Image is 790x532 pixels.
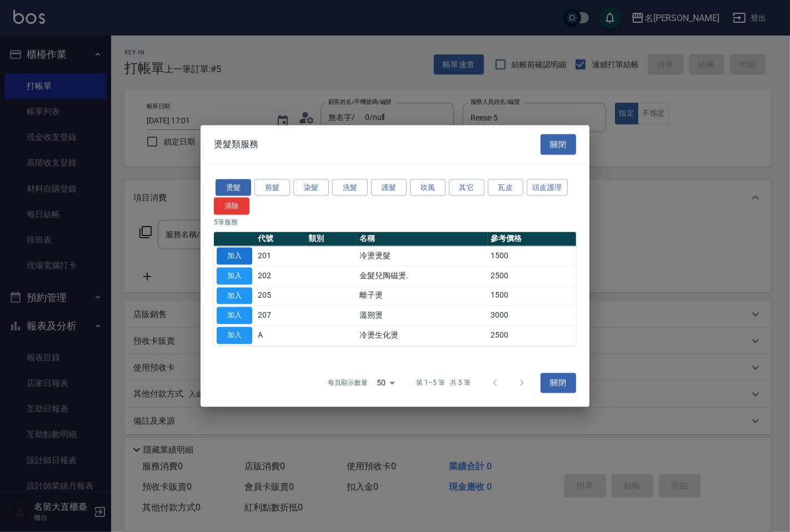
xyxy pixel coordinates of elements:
[541,373,576,393] button: 關閉
[488,179,523,196] button: 瓦皮
[488,286,576,306] td: 1500
[449,179,484,196] button: 其它
[255,286,306,306] td: 205
[357,305,488,325] td: 溫朔燙
[332,179,368,196] button: 洗髮
[357,286,488,306] td: 離子燙
[306,232,357,247] th: 類別
[217,267,252,284] button: 加入
[488,266,576,286] td: 2500
[214,139,258,150] span: 燙髮類服務
[216,179,251,196] button: 燙髮
[255,232,306,247] th: 代號
[217,307,252,324] button: 加入
[255,246,306,266] td: 201
[328,378,368,388] p: 每頁顯示數量
[357,232,488,247] th: 名稱
[254,179,290,196] button: 剪髮
[488,246,576,266] td: 1500
[255,266,306,286] td: 202
[488,232,576,247] th: 參考價格
[217,327,252,344] button: 加入
[410,179,446,196] button: 吹風
[417,378,471,388] p: 第 1–5 筆 共 5 筆
[541,134,576,155] button: 關閉
[293,179,329,196] button: 染髮
[357,266,488,286] td: 金髮兒陶磁燙.
[357,325,488,345] td: 冷燙生化燙
[255,325,306,345] td: A
[488,305,576,325] td: 3000
[488,325,576,345] td: 2500
[357,246,488,266] td: 冷燙燙髮
[214,218,576,228] p: 5 筆服務
[371,179,407,196] button: 護髮
[255,305,306,325] td: 207
[214,198,249,215] button: 清除
[372,368,399,398] div: 50
[527,179,568,196] button: 頭皮護理
[217,287,252,304] button: 加入
[217,248,252,265] button: 加入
